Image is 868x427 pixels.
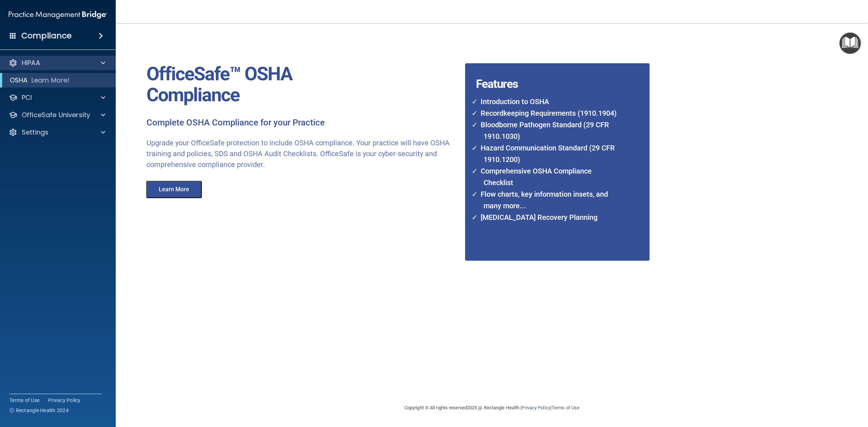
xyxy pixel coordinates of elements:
[476,188,621,212] li: Flow charts, key information insets, and many more...
[31,76,70,85] p: Learn More!
[360,396,624,419] div: Copyright © All rights reserved 2025 @ Rectangle Health | |
[22,93,32,102] p: PCI
[48,397,81,404] a: Privacy Policy
[9,128,105,137] a: Settings
[476,107,621,119] li: Recordkeeping Requirements (1910.1904)
[476,165,621,188] li: Comprehensive OSHA Compliance Checklist
[522,405,550,410] a: Privacy Policy
[476,142,621,165] li: Hazard Communication Standard (29 CFR 1910.1200)
[146,181,202,198] button: Learn More
[22,128,48,137] p: Settings
[839,33,861,54] button: Open Resource Center
[465,63,630,78] h4: Features
[146,64,460,106] p: OfficeSafe™ OSHA Compliance
[141,187,209,192] a: Learn More
[146,137,460,170] p: Upgrade your OfficeSafe protection to include OSHA compliance. Your practice will have OSHA train...
[476,212,621,223] li: [MEDICAL_DATA] Recovery Planning
[476,96,621,107] li: Introduction to OSHA
[9,59,105,67] a: HIPAA
[9,397,39,404] a: Terms of Use
[10,76,28,85] p: OSHA
[22,59,40,67] p: HIPAA
[9,8,107,22] img: PMB logo
[476,119,621,142] li: Bloodborne Pathogen Standard (29 CFR 1910.1030)
[21,31,72,41] h4: Compliance
[743,376,859,405] iframe: Drift Widget Chat Controller
[9,93,105,102] a: PCI
[22,111,90,119] p: OfficeSafe University
[9,407,69,414] span: Ⓒ Rectangle Health 2024
[146,117,460,129] p: Complete OSHA Compliance for your Practice
[9,111,105,119] a: OfficeSafe University
[552,405,579,410] a: Terms of Use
